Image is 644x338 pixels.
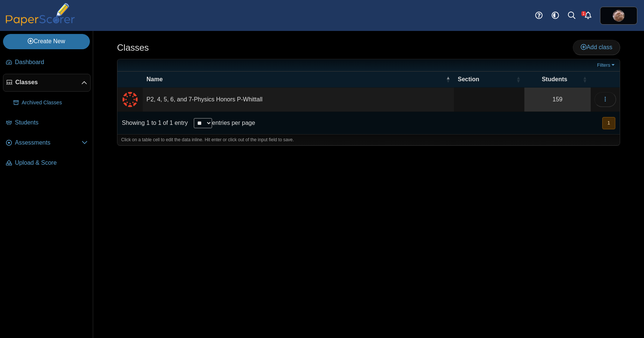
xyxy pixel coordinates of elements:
img: ps.7gEweUQfp4xW3wTN [613,10,625,22]
a: Filters [595,61,618,69]
a: Add class [573,40,620,55]
a: Alerts [580,7,596,24]
span: Jean-Paul Whittall [613,10,625,22]
span: Archived Classes [22,99,88,107]
span: Students [528,75,581,83]
span: Students [15,119,88,127]
a: Assessments [3,134,91,152]
a: Archived Classes [10,94,91,112]
span: Name [146,75,444,83]
span: Name : Activate to invert sorting [446,76,450,83]
img: External class connected through Canvas [121,91,139,108]
button: 1 [602,117,615,129]
a: Dashboard [3,54,91,72]
a: Students [3,114,91,132]
span: Section : Activate to sort [516,76,521,83]
a: Classes [3,74,91,92]
td: P2, 4, 5, 6, and 7-Physics Honors P-Whittall [143,88,454,112]
h1: Classes [117,41,149,54]
a: Upload & Score [3,154,91,172]
div: Click on a table cell to edit the data inline. Hit enter or click out of the input field to save. [117,134,620,145]
span: Upload & Score [15,159,88,167]
span: Add class [581,44,612,50]
span: Classes [15,78,81,86]
nav: pagination [602,117,615,129]
a: Create New [3,34,90,49]
a: ps.7gEweUQfp4xW3wTN [600,7,637,25]
span: Assessments [15,139,82,147]
img: PaperScorer [3,3,78,26]
a: PaperScorer [3,20,78,27]
a: 159 [524,88,591,111]
div: Showing 1 to 1 of 1 entry [117,112,188,134]
label: entries per page [212,120,255,126]
span: Section [458,75,515,83]
span: Students : Activate to sort [583,76,587,83]
span: Dashboard [15,58,88,66]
